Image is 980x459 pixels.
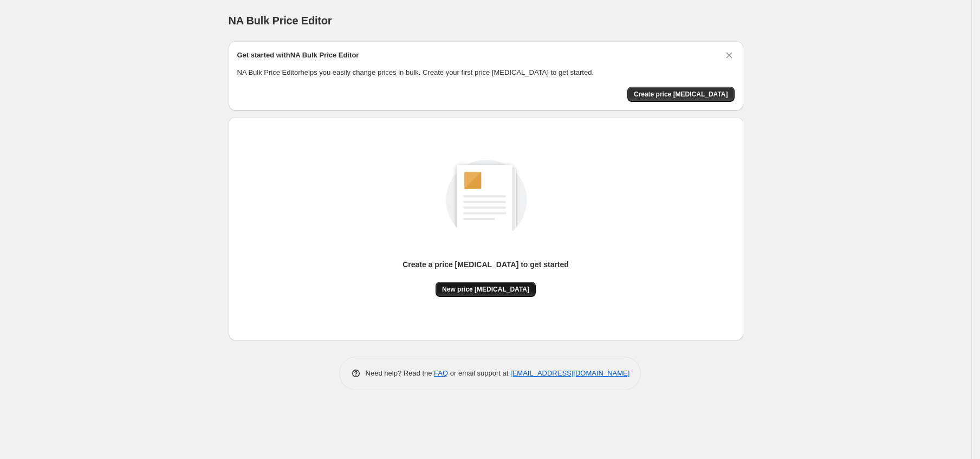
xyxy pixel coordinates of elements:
[229,15,332,27] span: NA Bulk Price Editor
[436,282,536,297] button: New price [MEDICAL_DATA]
[403,259,569,270] p: Create a price [MEDICAL_DATA] to get started
[448,369,510,377] span: or email support at
[237,67,735,78] p: NA Bulk Price Editor helps you easily change prices in bulk. Create your first price [MEDICAL_DAT...
[366,369,434,377] span: Need help? Read the
[627,87,735,102] button: Create price change job
[434,369,448,377] a: FAQ
[237,50,359,61] h2: Get started with NA Bulk Price Editor
[442,285,529,294] span: New price [MEDICAL_DATA]
[634,90,728,99] span: Create price [MEDICAL_DATA]
[724,50,735,61] button: Dismiss card
[510,369,629,377] a: [EMAIL_ADDRESS][DOMAIN_NAME]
